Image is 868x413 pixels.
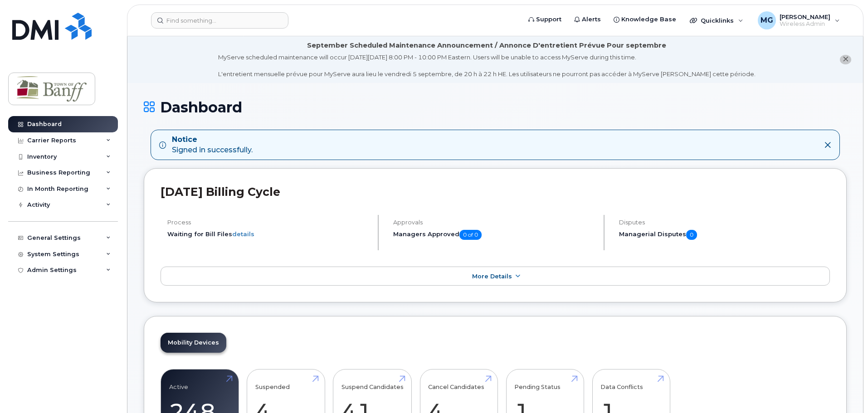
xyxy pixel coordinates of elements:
[167,230,370,238] li: Waiting for Bill Files
[218,53,756,78] div: MyServe scheduled maintenance will occur [DATE][DATE] 8:00 PM - 10:00 PM Eastern. Users will be u...
[472,273,512,280] span: More Details
[232,230,254,238] a: details
[619,230,830,240] h5: Managerial Disputes
[172,135,253,155] div: Signed in successfully.
[393,230,596,240] h5: Managers Approved
[840,55,851,64] button: close notification
[459,230,482,240] span: 0 of 0
[144,99,847,115] h1: Dashboard
[161,333,226,353] a: Mobility Devices
[172,135,253,145] strong: Notice
[167,219,370,226] h4: Process
[393,219,596,226] h4: Approvals
[619,219,830,226] h4: Disputes
[686,230,697,240] span: 0
[161,185,830,199] h2: [DATE] Billing Cycle
[307,41,666,50] div: September Scheduled Maintenance Announcement / Annonce D'entretient Prévue Pour septembre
